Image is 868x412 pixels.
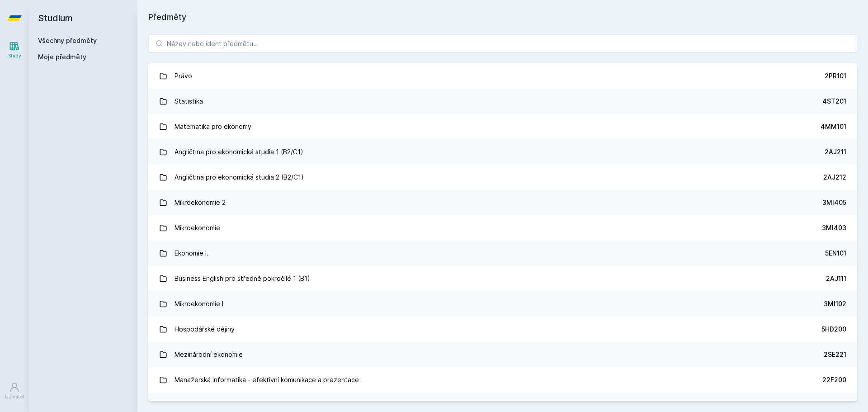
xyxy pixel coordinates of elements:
[148,114,857,139] a: Matematika pro ekonomy 4MM101
[148,266,857,291] a: Business English pro středně pokročilé 1 (B1) 2AJ111
[175,244,208,262] div: Ekonomie I.
[148,11,857,24] h1: Předměty
[148,89,857,114] a: Statistika 4ST201
[175,92,203,110] div: Statistika
[175,168,304,186] div: Angličtina pro ekonomická studia 2 (B2/C1)
[38,52,86,62] span: Moje předměty
[2,377,27,405] a: Uživatel
[38,37,97,44] a: Všechny předměty
[822,198,846,207] div: 3MI405
[825,71,846,81] div: 2PR101
[148,291,857,317] a: Mikroekonomie I 3MI102
[175,118,251,136] div: Matematika pro ekonomy
[825,401,846,410] div: 1FU201
[824,299,846,308] div: 3MI102
[175,295,223,313] div: Mikroekonomie I
[821,122,846,131] div: 4MM101
[822,223,846,232] div: 3MI403
[175,270,310,288] div: Business English pro středně pokročilé 1 (B1)
[148,241,857,266] a: Ekonomie I. 5EN101
[148,342,857,367] a: Mezinárodní ekonomie 2SE221
[175,320,235,338] div: Hospodářské dějiny
[825,249,846,258] div: 5EN101
[823,173,846,182] div: 2AJ212
[824,350,846,359] div: 2SE221
[148,63,857,89] a: Právo 2PR101
[175,346,243,364] div: Mezinárodní ekonomie
[822,97,846,106] div: 4ST201
[175,194,226,212] div: Mikroekonomie 2
[175,143,303,161] div: Angličtina pro ekonomická studia 1 (B2/C1)
[175,67,192,85] div: Právo
[175,219,220,237] div: Mikroekonomie
[8,52,21,59] div: Study
[825,147,846,156] div: 2AJ211
[175,371,359,389] div: Manažerská informatika - efektivní komunikace a prezentace
[148,139,857,165] a: Angličtina pro ekonomická studia 1 (B2/C1) 2AJ211
[5,393,24,400] div: Uživatel
[148,165,857,190] a: Angličtina pro ekonomická studia 2 (B2/C1) 2AJ212
[148,215,857,241] a: Mikroekonomie 3MI403
[148,367,857,393] a: Manažerská informatika - efektivní komunikace a prezentace 22F200
[826,274,846,283] div: 2AJ111
[2,36,27,64] a: Study
[822,375,846,384] div: 22F200
[148,317,857,342] a: Hospodářské dějiny 5HD200
[148,190,857,215] a: Mikroekonomie 2 3MI405
[821,325,846,334] div: 5HD200
[148,34,857,52] input: Název nebo ident předmětu…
